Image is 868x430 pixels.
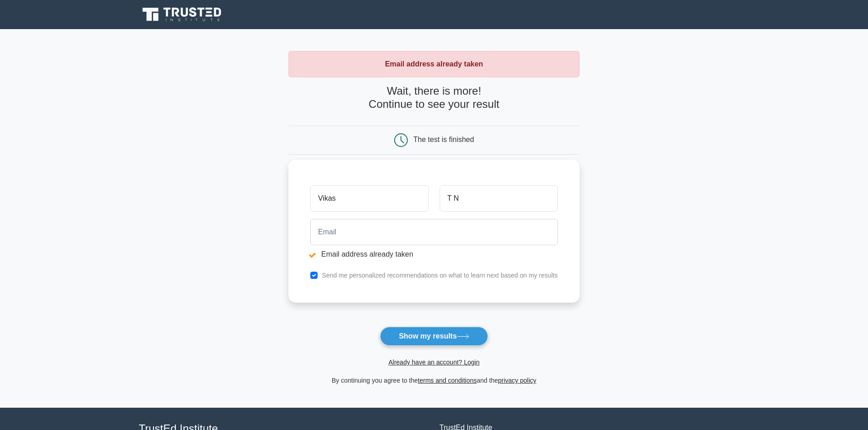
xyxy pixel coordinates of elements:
[310,219,558,245] input: Email
[380,327,488,346] button: Show my results
[322,272,558,279] label: Send me personalized recommendations on what to learn next based on my results
[498,377,536,384] a: privacy policy
[310,249,558,260] li: Email address already taken
[413,136,474,143] div: The test is finished
[288,85,580,111] h4: Wait, there is more! Continue to see your result
[385,60,483,68] strong: Email address already taken
[388,359,479,366] a: Already have an account? Login
[440,185,558,212] input: Last name
[283,375,585,386] div: By continuing you agree to the and the
[310,185,428,212] input: First name
[418,377,477,384] a: terms and conditions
